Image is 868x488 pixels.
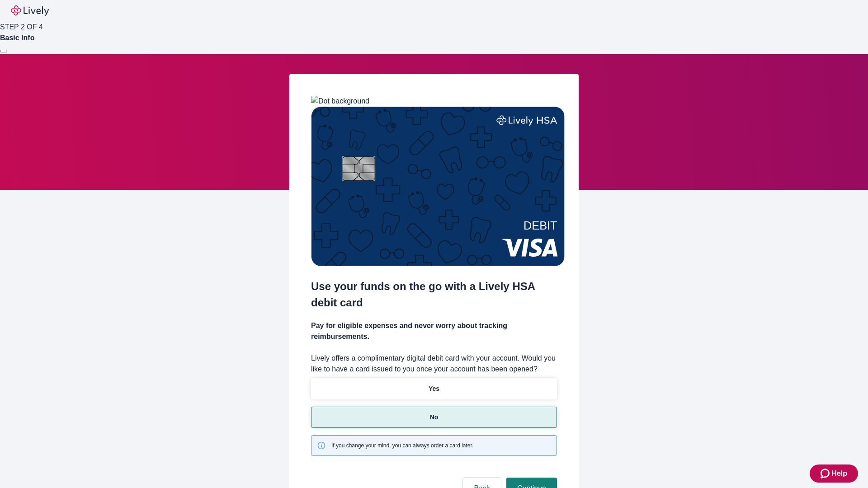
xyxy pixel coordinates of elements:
button: Zendesk support iconHelp [810,465,858,483]
span: Help [831,468,847,479]
p: No [430,413,439,422]
button: No [311,407,557,428]
span: If you change your mind, you can always order a card later. [331,441,473,450]
img: Lively [11,5,49,16]
img: Dot background [311,96,369,107]
button: Yes [311,378,557,399]
svg: Zendesk support icon [821,468,831,479]
h2: Use your funds on the go with a Lively HSA debit card [311,278,557,311]
h4: Pay for eligible expenses and never worry about tracking reimbursements. [311,320,557,342]
label: Lively offers a complimentary digital debit card with your account. Would you like to have a card... [311,353,557,375]
p: Yes [429,384,439,394]
img: Debit card [311,107,565,266]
